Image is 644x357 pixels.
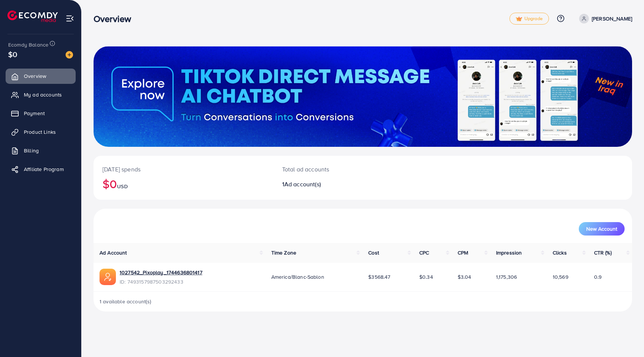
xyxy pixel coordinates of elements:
[516,16,543,22] span: Upgrade
[24,110,45,117] span: Payment
[100,249,127,256] span: Ad Account
[586,226,617,231] span: New Account
[6,69,76,83] a: Overview
[24,91,62,98] span: My ad accounts
[368,273,390,281] span: $3568.47
[368,249,379,256] span: Cost
[102,177,264,191] h2: $0
[271,273,324,281] span: America/Blanc-Sablon
[120,278,202,285] span: ID: 7493157987503292433
[592,14,632,23] p: [PERSON_NAME]
[94,13,137,24] h3: Overview
[6,124,76,139] a: Product Links
[66,51,73,59] img: image
[100,298,152,305] span: 1 available account(s)
[284,180,321,188] span: Ad account(s)
[509,13,549,25] a: tickUpgrade
[120,269,202,276] a: 1027542_Pixoplay_1744636801417
[553,273,568,281] span: 10,569
[496,273,517,281] span: 1,175,306
[102,165,264,174] p: [DATE] spends
[8,49,17,60] span: $0
[24,165,64,173] span: Affiliate Program
[100,269,116,285] img: ic-ads-acc.e4c84228.svg
[594,273,602,281] span: 0.9
[576,14,632,23] a: [PERSON_NAME]
[6,162,76,177] a: Affiliate Program
[117,183,127,190] span: USD
[458,273,471,281] span: $3.04
[419,249,429,256] span: CPC
[496,249,522,256] span: Impression
[66,14,74,23] img: menu
[282,165,399,174] p: Total ad accounts
[8,41,48,48] span: Ecomdy Balance
[594,249,612,256] span: CTR (%)
[6,87,76,102] a: My ad accounts
[7,10,58,22] img: logo
[24,147,39,154] span: Billing
[24,72,46,80] span: Overview
[458,249,468,256] span: CPM
[271,249,296,256] span: Time Zone
[24,128,56,136] span: Product Links
[282,181,399,188] h2: 1
[579,222,625,236] button: New Account
[553,249,567,256] span: Clicks
[6,106,76,121] a: Payment
[419,273,433,281] span: $0.34
[516,16,522,22] img: tick
[6,143,76,158] a: Billing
